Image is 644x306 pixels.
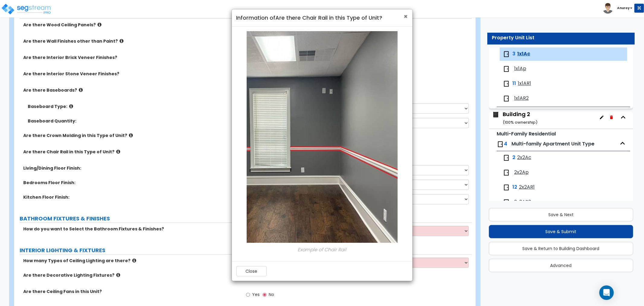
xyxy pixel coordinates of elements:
h4: Information of Are there Chair Rail in this Type of Unit? [236,14,408,22]
div: Open Intercom Messenger [599,285,614,300]
button: Close [404,13,408,20]
span: × [404,12,408,21]
i: Example of Chair Rail [298,246,346,253]
button: Close [236,266,267,276]
img: 2_Qy3Md0w.jpeg [247,31,398,243]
